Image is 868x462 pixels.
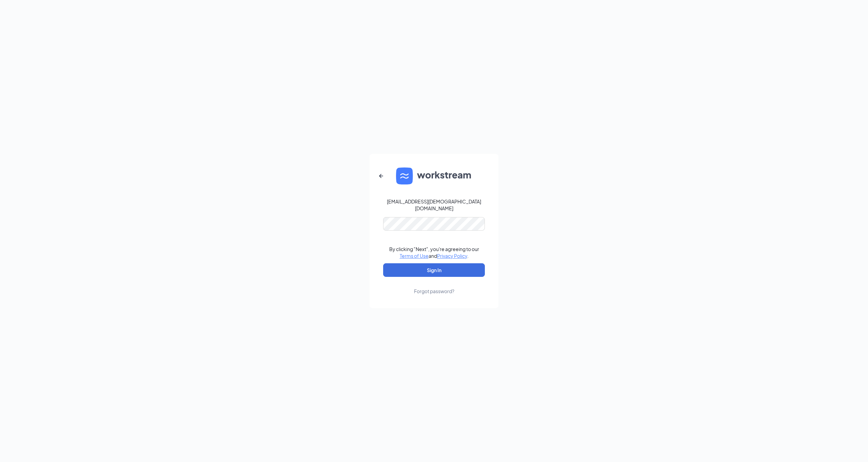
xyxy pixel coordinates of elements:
[383,198,485,212] div: [EMAIL_ADDRESS][DEMOGRAPHIC_DATA][DOMAIN_NAME]
[414,288,454,295] div: Forgot password?
[383,263,485,277] button: Sign In
[396,167,472,184] img: WS logo and Workstream text
[373,168,389,184] button: ArrowLeftNew
[437,253,467,259] a: Privacy Policy
[414,277,454,295] a: Forgot password?
[389,246,479,259] div: By clicking "Next", you're agreeing to our and .
[377,172,385,180] svg: ArrowLeftNew
[400,253,429,259] a: Terms of Use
